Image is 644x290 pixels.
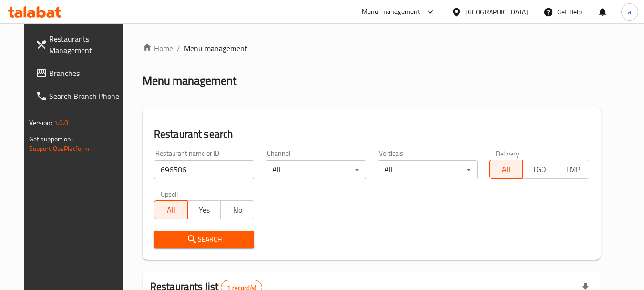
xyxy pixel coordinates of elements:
[220,200,254,219] button: No
[28,85,132,107] a: Search Branch Phone
[143,43,173,54] a: Home
[560,162,586,176] span: TMP
[49,67,124,79] span: Branches
[158,203,184,217] span: All
[28,62,132,85] a: Branches
[527,162,552,176] span: TGO
[493,162,519,176] span: All
[29,142,90,155] a: Support.OpsPlatform
[225,203,250,217] span: No
[29,117,52,129] span: Version:
[143,73,236,88] h2: Menu management
[162,234,246,246] span: Search
[187,200,221,219] button: Yes
[489,160,523,179] button: All
[49,33,124,56] span: Restaurants Management
[266,160,366,179] div: All
[143,43,601,54] nav: breadcrumb
[362,6,420,18] div: Menu-management
[154,127,590,141] h2: Restaurant search
[154,231,254,248] button: Search
[628,7,631,17] span: a
[184,43,247,54] span: Menu management
[378,160,478,179] div: All
[29,133,73,145] span: Get support on:
[28,27,132,62] a: Restaurants Management
[154,200,188,219] button: All
[54,117,69,129] span: 1.0.0
[161,191,178,197] label: Upsell
[556,160,590,179] button: TMP
[49,90,124,102] span: Search Branch Phone
[522,160,556,179] button: TGO
[177,43,180,54] li: /
[465,7,528,17] div: [GEOGRAPHIC_DATA]
[192,203,217,217] span: Yes
[496,150,520,157] label: Delivery
[154,160,254,179] input: Search for restaurant name or ID..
